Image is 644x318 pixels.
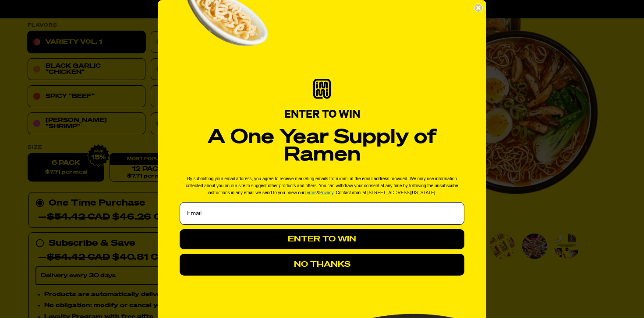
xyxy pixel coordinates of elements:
span: By submitting your email address, you agree to receive marketing emails from immi at the email ad... [186,176,458,195]
button: Close dialog [474,3,483,12]
button: NO THANKS [180,254,464,276]
strong: A One Year Supply of Ramen [208,128,437,165]
button: ENTER TO WIN [180,229,464,249]
a: Terms [304,190,316,195]
a: Privacy [319,190,333,195]
img: immi [313,79,331,99]
input: Email [180,202,464,225]
span: ENTER TO WIN [284,109,360,120]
